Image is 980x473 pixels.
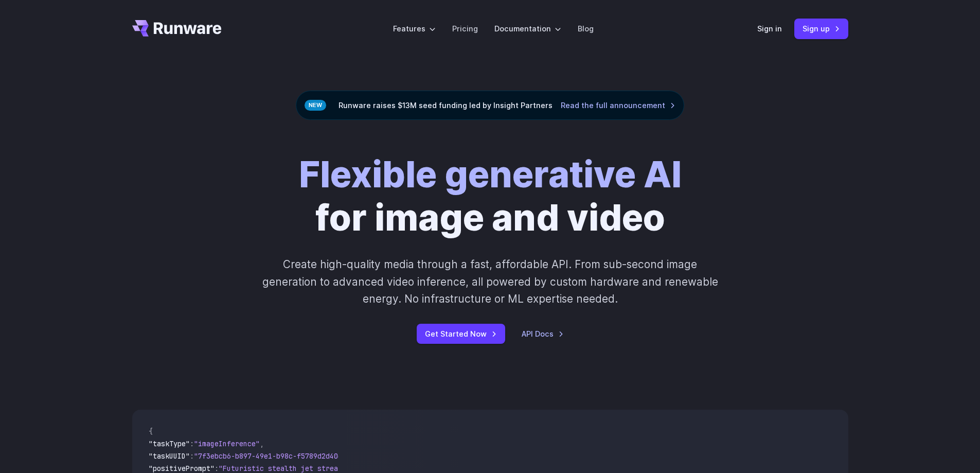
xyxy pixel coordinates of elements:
[417,324,505,344] a: Get Started Now
[299,153,682,239] h1: for image and video
[215,464,219,473] span: :
[494,23,561,34] label: Documentation
[522,328,564,340] a: API Docs
[260,439,264,448] span: ,
[757,23,782,34] a: Sign in
[578,23,594,34] a: Blog
[561,99,675,111] a: Read the full announcement
[794,19,848,39] a: Sign up
[261,256,719,307] p: Create high-quality media through a fast, affordable API. From sub-second image generation to adv...
[299,152,682,196] strong: Flexible generative AI
[149,439,190,448] span: "taskType"
[219,464,593,473] span: "Futuristic stealth jet streaking through a neon-lit cityscape with glowing purple exhaust"
[149,464,215,473] span: "positivePrompt"
[149,451,190,461] span: "taskUUID"
[452,23,478,34] a: Pricing
[194,451,350,461] span: "7f3ebcb6-b897-49e1-b98c-f5789d2d40d7"
[296,91,684,120] div: Runware raises $13M seed funding led by Insight Partners
[194,439,260,448] span: "imageInference"
[149,427,153,436] span: {
[190,451,194,461] span: :
[190,439,194,448] span: :
[393,23,436,34] label: Features
[132,20,222,37] a: Go to /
